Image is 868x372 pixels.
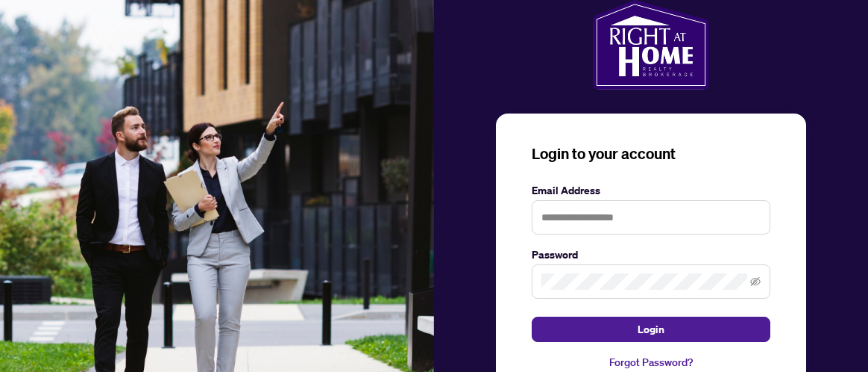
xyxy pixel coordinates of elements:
label: Email Address [532,182,770,199]
h3: Login to your account [532,143,770,164]
a: Forgot Password? [532,354,770,371]
button: Login [532,317,770,342]
label: Password [532,247,770,263]
span: Login [638,317,664,341]
span: eye-invisible [750,276,761,287]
